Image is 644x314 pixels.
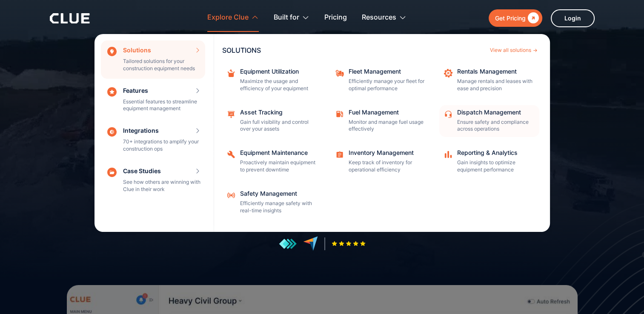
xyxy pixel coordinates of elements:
div: Get Pricing [495,13,526,23]
p: Proactively maintain equipment to prevent downtime [240,159,317,174]
a: Login [551,9,595,27]
p: Gain full visibility and control over your assets [240,119,317,133]
img: fleet fuel icon [335,109,344,119]
div:  [526,13,539,23]
div: Fuel Management [349,109,425,115]
div: Fleet Management [349,69,425,74]
p: Maximize the usage and efficiency of your equipment [240,78,317,92]
div: Asset Tracking [240,109,317,115]
img: analytics icon [444,150,453,159]
a: Fleet ManagementEfficiently manage your fleet for optimal performance [331,64,431,97]
p: Efficiently manage safety with real-time insights [240,200,317,214]
img: Five-star rating icon [332,241,366,246]
div: Resources [362,4,406,31]
img: repair icon image [444,69,453,78]
a: Dispatch ManagementEnsure safety and compliance across operations [439,105,539,137]
div: View all solutions [490,48,531,53]
a: Safety ManagementEfficiently manage safety with real-time insights [222,186,322,219]
p: Gain insights to optimize equipment performance [457,159,534,174]
p: Monitor and manage fuel usage effectively [349,119,425,133]
p: Efficiently manage your fleet for optimal performance [349,78,425,92]
div: Inventory Management [349,150,425,156]
a: Reporting & AnalyticsGain insights to optimize equipment performance [439,146,539,178]
img: Safety Management [226,191,236,200]
div: Rentals Management [457,69,534,74]
div: Equipment Maintenance [240,150,317,156]
div: Equipment Utilization [240,69,317,74]
img: Maintenance management icon [226,109,236,119]
div: Explore Clue [207,4,259,31]
img: reviews at capterra [303,236,318,251]
a: Get Pricing [489,9,542,27]
img: fleet repair icon [335,69,344,78]
a: Inventory ManagementKeep track of inventory for operational efficiency [331,146,431,178]
img: repairing box icon [226,69,236,78]
p: Keep track of inventory for operational efficiency [349,159,425,174]
a: Asset TrackingGain full visibility and control over your assets [222,105,322,137]
div: SOLUTIONS [222,47,486,54]
p: Ensure safety and compliance across operations [457,119,534,133]
img: Customer support icon [444,109,453,119]
div: Built for [274,4,299,31]
div: Explore Clue [207,4,249,31]
div: Dispatch Management [457,109,534,115]
p: Manage rentals and leases with ease and precision [457,78,534,92]
a: Equipment UtilizationMaximize the usage and efficiency of your equipment [222,64,322,97]
nav: Explore Clue [50,32,595,232]
a: Pricing [324,4,347,31]
iframe: Chat Widget [601,273,644,314]
img: Task checklist icon [335,150,344,159]
a: Rentals ManagementManage rentals and leases with ease and precision [439,64,539,97]
div: Reporting & Analytics [457,150,534,156]
div: Safety Management [240,191,317,197]
a: View all solutions [490,48,537,53]
img: Repairing icon [226,150,236,159]
a: Fuel ManagementMonitor and manage fuel usage effectively [331,105,431,137]
img: reviews at getapp [279,238,297,249]
div: Built for [274,4,309,31]
div: Resources [362,4,396,31]
a: Equipment MaintenanceProactively maintain equipment to prevent downtime [222,146,322,178]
